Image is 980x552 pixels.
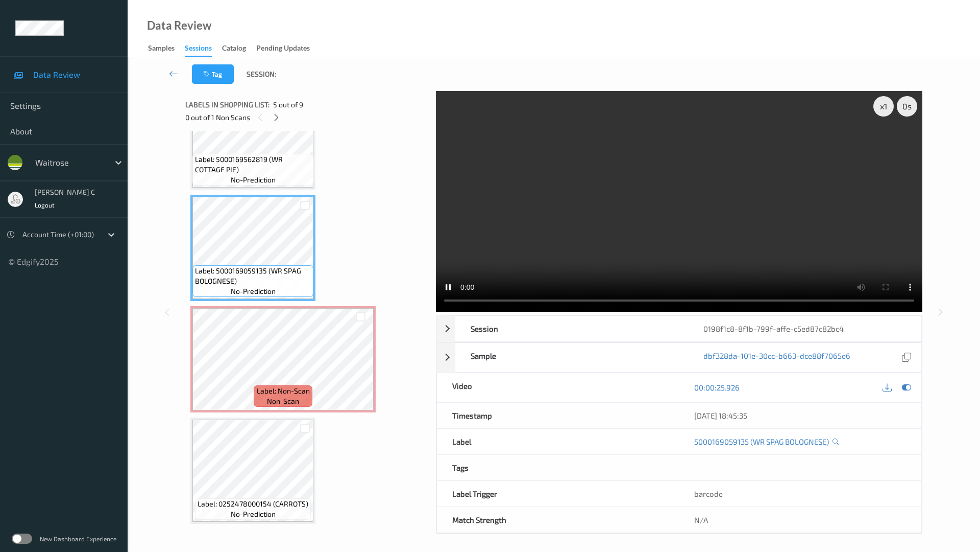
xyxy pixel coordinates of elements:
[185,100,269,110] span: Labels in shopping list:
[873,96,894,117] div: x 1
[257,386,310,396] span: Label: Non-Scan
[694,436,829,447] a: 5000169059135 (WR SPAG BOLOGNESE)
[198,499,308,509] span: Label: 0252478000154 (CARROTS)
[437,481,679,507] div: Label Trigger
[694,382,740,393] a: 00:00:25.926
[688,316,921,341] div: 0198f1c8-8f1b-799f-affe-c5ed87c82bc4
[437,507,679,533] div: Match Strength
[437,455,679,480] div: Tags
[247,69,276,79] span: Session:
[231,175,276,185] span: no-prediction
[679,481,921,507] div: barcode
[267,396,299,406] span: non-scan
[185,41,222,57] a: Sessions
[185,111,429,124] div: 0 out of 1 Non Scans
[195,266,311,286] span: Label: 5000169059135 (WR SPAG BOLOGNESE)
[437,403,679,428] div: Timestamp
[231,286,276,296] span: no-prediction
[192,64,234,84] button: Tag
[256,43,310,56] div: Pending Updates
[148,43,175,56] div: Samples
[455,316,689,341] div: Session
[437,373,679,402] div: Video
[679,507,921,533] div: N/A
[437,429,679,454] div: Label
[256,41,320,56] a: Pending Updates
[222,43,246,56] div: Catalog
[897,96,917,117] div: 0 s
[147,20,211,31] div: Data Review
[222,41,256,56] a: Catalog
[185,43,212,57] div: Sessions
[195,154,311,175] span: Label: 5000169562819 (WR COTTAGE PIE)
[694,410,906,421] div: [DATE] 18:45:35
[436,342,922,373] div: Sampledbf328da-101e-30cc-b663-dce88f7065e6
[231,509,276,519] span: no-prediction
[436,315,922,342] div: Session0198f1c8-8f1b-799f-affe-c5ed87c82bc4
[148,41,185,56] a: Samples
[455,343,689,372] div: Sample
[273,100,303,110] span: 5 out of 9
[703,351,850,364] a: dbf328da-101e-30cc-b663-dce88f7065e6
